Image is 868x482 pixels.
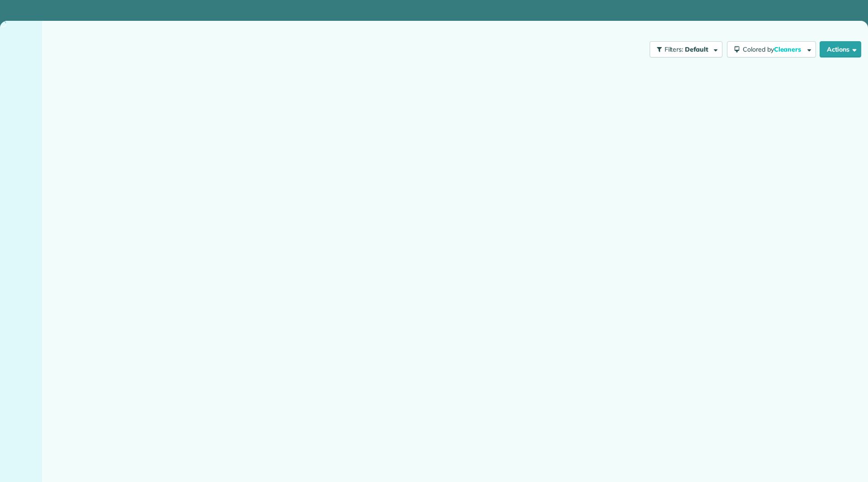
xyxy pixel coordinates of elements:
button: Actions [820,41,861,57]
span: Filters: [665,45,684,53]
a: Filters: Default [645,41,722,57]
span: Cleaners [774,45,803,53]
button: Filters: Default [650,41,722,57]
span: Default [685,45,709,53]
span: Colored by [743,45,804,53]
button: Colored byCleaners [727,41,816,57]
